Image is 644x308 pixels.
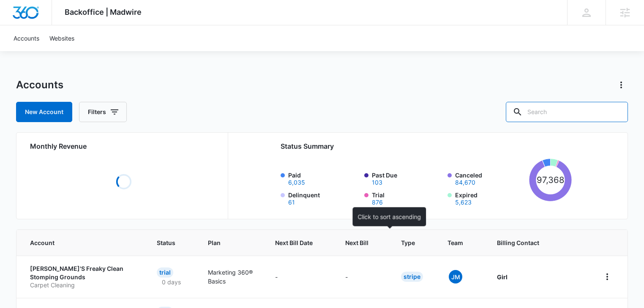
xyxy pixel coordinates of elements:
[455,171,526,185] label: Canceled
[16,102,72,122] a: New Account
[8,25,44,51] a: Accounts
[208,268,255,286] p: Marketing 360® Basics
[281,141,572,151] h2: Status Summary
[372,199,383,205] button: Trial
[497,273,508,281] strong: Girl
[288,180,305,185] button: Paid
[335,256,391,298] td: -
[455,199,472,205] button: Expired
[401,272,423,282] div: Stripe
[30,238,124,247] span: Account
[44,25,79,51] a: Websites
[537,174,564,185] tspan: 97,368
[30,141,218,151] h2: Monthly Revenue
[345,238,368,247] span: Next Bill
[30,264,136,281] p: [PERSON_NAME]'S Freaky Clean Stomping Grounds
[275,238,313,247] span: Next Bill Date
[16,79,63,91] h1: Accounts
[157,238,175,247] span: Status
[401,238,415,247] span: Type
[455,191,526,205] label: Expired
[157,278,186,286] p: 0 days
[30,281,136,289] p: Carpet Cleaning
[208,238,255,247] span: Plan
[157,267,173,278] div: Trial
[600,270,614,283] button: home
[65,8,142,16] span: Backoffice | Madwire
[265,256,335,298] td: -
[79,102,127,122] button: Filters
[372,180,382,185] button: Past Due
[288,171,359,185] label: Paid
[449,270,462,283] span: JM
[506,102,628,122] input: Search
[497,238,580,247] span: Billing Contact
[448,238,464,247] span: Team
[30,264,136,289] a: [PERSON_NAME]'S Freaky Clean Stomping GroundsCarpet Cleaning
[288,199,295,205] button: Delinquent
[614,78,628,92] button: Actions
[352,207,426,226] div: Click to sort ascending
[372,191,442,205] label: Trial
[288,191,359,205] label: Delinquent
[372,171,442,185] label: Past Due
[455,180,475,185] button: Canceled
